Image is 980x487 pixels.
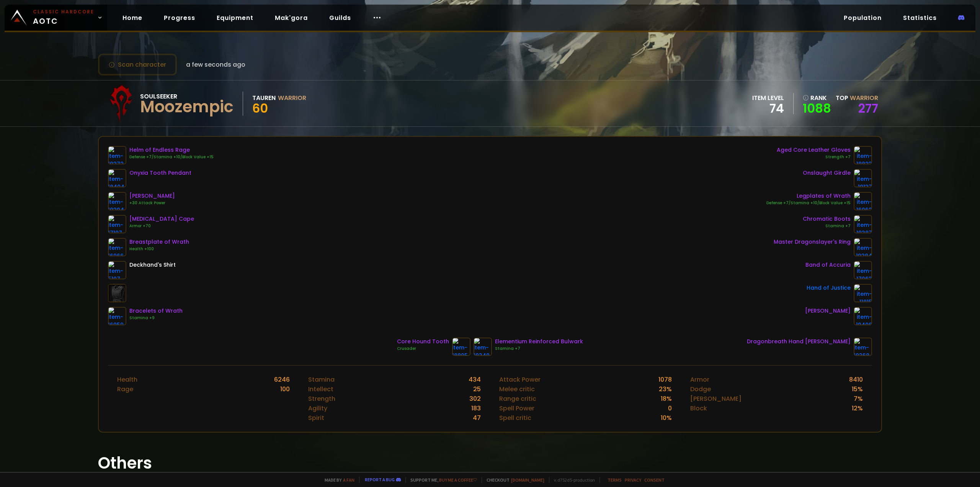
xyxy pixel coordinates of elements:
[129,261,176,269] div: Deckhand's Shirt
[108,169,126,187] img: item-18404
[186,60,245,69] span: a few seconds ago
[805,261,851,269] div: Band of Accuria
[117,384,133,394] div: Rage
[805,307,851,315] div: [PERSON_NAME]
[274,375,290,384] div: 6246
[499,375,541,384] div: Attack Power
[803,215,851,223] div: Chromatic Boots
[129,223,194,229] div: Armor +70
[774,238,851,246] div: Master Dragonslayer's Ring
[129,200,175,206] div: +30 Attack Power
[690,384,711,394] div: Dodge
[549,477,595,483] span: v. d752d5 - production
[838,10,888,26] a: Population
[495,338,583,346] div: Elementium Reinforced Bulwark
[108,261,126,279] img: item-5107
[854,146,872,164] img: item-18823
[308,384,333,394] div: Intellect
[158,10,201,26] a: Progress
[98,451,882,475] h1: Others
[499,384,535,394] div: Melee critic
[116,10,149,26] a: Home
[803,169,851,177] div: Onslaught Girdle
[807,284,851,292] div: Hand of Justice
[308,403,327,413] div: Agility
[495,346,583,352] div: Stamina +7
[397,338,449,346] div: Core Hound Tooth
[129,307,183,315] div: Bracelets of Wrath
[469,375,481,384] div: 434
[129,315,183,321] div: Stamina +9
[852,384,863,394] div: 15 %
[278,93,306,103] div: Warrior
[117,375,137,384] div: Health
[658,375,672,384] div: 1078
[499,394,536,403] div: Range critic
[308,394,335,403] div: Strength
[659,384,672,394] div: 23 %
[752,93,784,103] div: item level
[766,192,851,200] div: Legplates of Wrath
[365,477,395,482] a: Report a bug
[777,146,851,154] div: Aged Core Leather Gloves
[854,192,872,210] img: item-16962
[323,10,357,26] a: Guilds
[211,10,260,26] a: Equipment
[644,477,665,483] a: Consent
[803,223,851,229] div: Stamina +7
[269,10,314,26] a: Mak'gora
[469,394,481,403] div: 302
[280,384,290,394] div: 100
[668,403,672,413] div: 0
[803,103,831,114] a: 1088
[140,101,234,113] div: Moozempic
[608,477,622,483] a: Terms
[129,154,214,160] div: Defense +7/Stamina +10/Block Value +15
[854,261,872,279] img: item-17063
[661,413,672,423] div: 10 %
[33,8,94,15] small: Classic Hardcore
[897,10,943,26] a: Statistics
[129,192,175,200] div: [PERSON_NAME]
[661,394,672,403] div: 18 %
[854,394,863,403] div: 7 %
[473,384,481,394] div: 25
[803,93,831,103] div: rank
[397,346,449,352] div: Crusader
[108,238,126,256] img: item-16966
[474,338,492,356] img: item-19349
[405,477,477,483] span: Support me,
[852,403,863,413] div: 12 %
[836,93,878,103] div: Top
[252,100,268,117] span: 60
[108,307,126,325] img: item-16959
[690,394,742,403] div: [PERSON_NAME]
[129,169,191,177] div: Onyxia Tooth Pendant
[108,215,126,233] img: item-17107
[766,200,851,206] div: Defense +7/Stamina +10/Block Value +15
[252,93,276,103] div: Tauren
[471,403,481,413] div: 183
[499,403,534,413] div: Spell Power
[129,238,189,246] div: Breastplate of Wrath
[129,246,189,252] div: Health +100
[343,477,354,483] a: a fan
[690,403,707,413] div: Block
[33,8,94,27] span: AOTC
[129,215,194,223] div: [MEDICAL_DATA] Cape
[499,413,531,423] div: Spell critic
[752,103,784,114] div: 74
[858,100,878,117] a: 277
[308,413,324,423] div: Spirit
[98,54,177,75] button: Scan character
[849,375,863,384] div: 8410
[482,477,544,483] span: Checkout
[140,92,234,101] div: Soulseeker
[850,93,878,102] span: Warrior
[452,338,470,356] img: item-18805
[690,375,709,384] div: Armor
[320,477,354,483] span: Made by
[854,284,872,302] img: item-11815
[129,146,214,154] div: Helm of Endless Rage
[854,238,872,256] img: item-19384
